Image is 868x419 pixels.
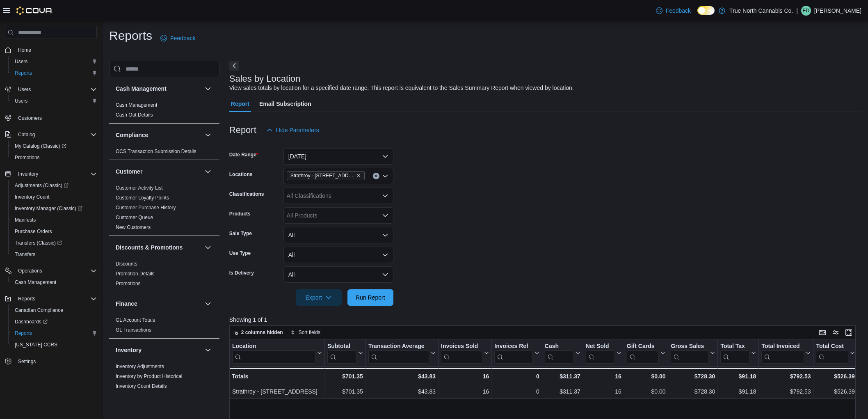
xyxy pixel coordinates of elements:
button: 2 columns hidden [230,327,286,337]
div: Gross Sales [671,343,708,350]
h1: Reports [109,27,152,44]
input: Dark Mode [697,6,715,15]
a: Reports [11,328,35,338]
button: Cash Management [8,277,100,288]
nav: Complex example [5,41,97,389]
div: Total Cost [816,343,848,364]
span: Inventory [18,171,38,177]
div: Transaction Average [368,343,429,364]
span: Promotions [116,280,141,287]
div: $91.18 [720,387,756,396]
span: GL Account Totals [116,317,155,323]
button: Purchase Orders [8,226,100,237]
a: Transfers [11,250,39,259]
span: Purchase Orders [11,227,97,236]
span: Inventory Manager (Classic) [11,204,97,213]
span: Feedback [170,34,195,42]
a: Feedback [653,2,694,19]
button: Finance [116,300,201,308]
a: Transfers (Classic) [11,238,65,248]
span: Transfers (Classic) [11,238,97,248]
span: [US_STATE] CCRS [15,341,57,348]
a: [US_STATE] CCRS [11,340,61,350]
button: Users [8,95,100,107]
a: Customers [15,113,45,123]
span: Manifests [15,217,36,223]
span: Strathroy - [STREET_ADDRESS] [290,172,354,180]
span: Canadian Compliance [15,307,63,314]
span: Inventory Count [15,194,50,200]
button: Inventory [203,345,213,355]
div: 16 [441,371,489,381]
span: ED [803,6,810,16]
div: Net Sold [586,343,615,350]
button: Operations [15,266,46,276]
div: Total Invoiced [761,343,804,350]
button: Catalog [2,129,100,140]
span: Cash Out Details [116,112,153,118]
a: Feedback [157,30,199,46]
a: Adjustments (Classic) [11,181,72,190]
button: Display options [831,327,841,337]
a: Customer Purchase History [116,205,176,211]
button: Reports [8,327,100,339]
button: Finance [203,299,213,309]
span: Transfers (Classic) [15,240,62,246]
span: Sort fields [299,329,320,336]
h3: Discounts & Promotions [116,243,183,252]
button: Gift Cards [627,343,666,364]
div: $526.39 [816,387,854,396]
div: Invoices Ref [494,343,532,364]
button: All [283,266,393,283]
span: Transfers [11,250,97,259]
a: Discounts [116,261,137,267]
span: Hide Parameters [276,126,319,134]
span: Cash Management [15,279,56,286]
div: $0.00 [627,387,666,396]
span: Customer Queue [116,214,153,221]
span: Customer Activity List [116,185,163,191]
h3: Cash Management [116,85,167,93]
button: Run Report [347,289,393,306]
div: Finance [109,315,219,338]
div: 0 [494,371,539,381]
button: Open list of options [382,212,388,219]
a: Customer Queue [116,215,153,220]
span: Adjustments (Classic) [15,182,69,189]
button: All [283,247,393,263]
h3: Compliance [116,131,148,139]
button: Users [15,85,34,94]
div: Compliance [109,147,219,160]
span: Inventory Adjustments [116,363,164,370]
span: Reports [15,330,32,337]
span: Settings [15,356,97,366]
button: Inventory [116,346,201,354]
button: Promotions [8,152,100,163]
button: Keyboard shortcuts [818,327,827,337]
button: Total Tax [720,343,756,364]
a: Inventory Manager (Classic) [8,203,100,214]
a: Canadian Compliance [11,305,66,315]
p: True North Cannabis Co. [729,6,793,16]
span: Inventory Count Details [116,383,167,389]
button: [DATE] [283,148,393,165]
button: Clear input [373,173,379,179]
div: Subtotal [327,343,356,350]
a: My Catalog (Classic) [11,141,70,151]
span: Promotions [11,153,97,163]
span: Operations [18,268,42,274]
div: 0 [494,387,539,396]
span: Home [18,47,31,53]
button: Total Cost [816,343,854,364]
a: Customer Activity List [116,185,163,191]
span: Customers [15,112,97,123]
button: Open list of options [382,192,388,199]
div: $311.37 [545,387,580,396]
div: Total Invoiced [761,343,804,364]
button: Catalog [15,130,38,140]
a: My Catalog (Classic) [8,140,100,152]
span: Settings [18,358,36,365]
div: $792.53 [761,387,811,396]
button: Reports [15,294,39,304]
button: Remove Strathroy - 51 Front St W from selection in this group [356,173,361,178]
